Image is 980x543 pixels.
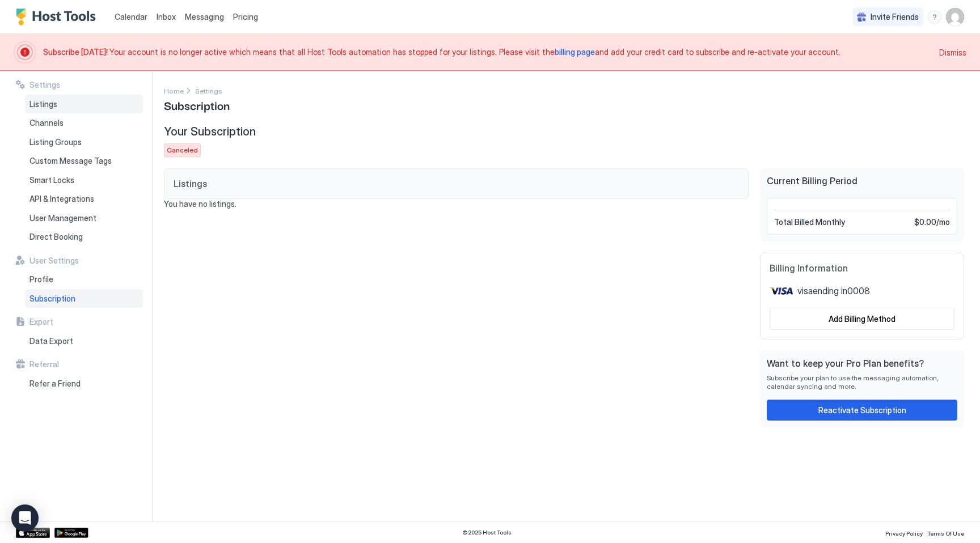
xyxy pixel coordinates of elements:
[25,332,143,351] a: Data Export
[115,12,147,22] span: Calendar
[29,175,74,185] span: Smart Locks
[770,308,954,330] button: Add Billing Method
[174,178,207,189] span: Listings
[885,527,923,538] a: Privacy Policy
[29,359,59,370] span: Referral
[195,84,222,96] div: Breadcrumb
[29,194,94,204] span: API & Integrations
[164,199,749,209] span: You have no listings.
[195,84,222,96] a: Settings
[29,99,57,109] span: Listings
[43,47,109,57] span: Subscribe [DATE]!
[29,379,81,389] span: Refer a Friend
[157,11,176,23] a: Inbox
[927,530,964,537] span: Terms Of Use
[43,47,932,57] span: Your account is no longer active which means that all Host Tools automation has stopped for your ...
[233,12,258,22] span: Pricing
[115,11,147,23] a: Calendar
[871,12,919,22] span: Invite Friends
[767,400,957,421] button: Reactivate Subscription
[29,317,53,327] span: Export
[29,213,96,223] span: User Management
[774,217,845,227] span: Total Billed Monthly
[185,12,224,22] span: Messaging
[25,374,143,393] a: Refer a Friend
[767,374,957,391] span: Subscribe your plan to use the messaging automation, calendar syncing and more.
[25,113,143,133] a: Channels
[29,156,112,166] span: Custom Message Tags
[939,46,966,58] div: Dismiss
[927,527,964,538] a: Terms Of Use
[164,84,184,96] div: Breadcrumb
[770,283,793,299] img: visa
[25,171,143,190] a: Smart Locks
[946,8,964,26] div: User profile
[29,137,82,147] span: Listing Groups
[164,84,184,96] a: Home
[29,232,83,242] span: Direct Booking
[797,285,870,296] span: visa ending in 0008
[16,528,50,538] a: App Store
[767,358,957,369] span: Want to keep your Pro Plan benefits?
[164,125,256,139] span: Your Subscription
[928,10,941,24] div: menu
[829,313,895,325] div: Add Billing Method
[167,145,198,155] span: Canceled
[25,151,143,171] a: Custom Message Tags
[16,9,101,26] a: Host Tools Logo
[25,270,143,289] a: Profile
[164,96,230,113] span: Subscription
[25,227,143,247] a: Direct Booking
[770,262,954,274] span: Billing Information
[818,404,906,416] div: Reactivate Subscription
[29,118,64,128] span: Channels
[195,87,222,95] span: Settings
[914,217,950,227] span: $0.00 / mo
[185,11,224,23] a: Messaging
[29,256,79,266] span: User Settings
[25,133,143,152] a: Listing Groups
[29,80,60,90] span: Settings
[29,274,53,285] span: Profile
[54,528,88,538] a: Google Play Store
[164,87,184,95] span: Home
[25,189,143,209] a: API & Integrations
[555,47,595,57] a: billing page
[29,294,75,304] span: Subscription
[11,504,39,532] div: Open Intercom Messenger
[157,12,176,22] span: Inbox
[767,175,957,186] span: Current Billing Period
[25,95,143,114] a: Listings
[462,529,512,536] span: © 2025 Host Tools
[885,530,923,537] span: Privacy Policy
[25,289,143,308] a: Subscription
[29,336,73,346] span: Data Export
[25,209,143,228] a: User Management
